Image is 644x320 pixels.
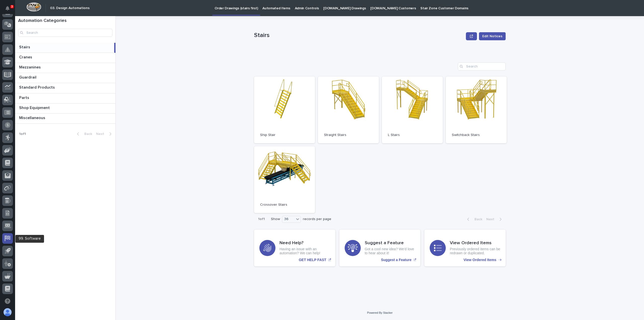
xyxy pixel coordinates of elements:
[35,93,61,97] a: Powered byPylon
[5,28,92,36] p: How can we help?
[15,114,115,124] a: MiscellaneousMiscellaneous
[73,132,94,136] button: Back
[463,217,484,222] button: Back
[29,79,66,88] a: 🔗Onboarding Call
[482,34,502,39] span: Edit Notices
[279,240,330,246] h3: Need Help?
[17,61,64,65] div: We're available if you need us!
[11,5,13,8] p: 3
[282,217,294,222] div: 36
[279,247,330,256] p: Having an issue with an automation? We can help!
[365,247,415,256] p: Got a cool new idea? We'd love to hear about it!
[15,103,115,114] a: Shop EquipmentShop Equipment
[5,5,15,15] img: Stacker
[450,240,500,246] h3: View Ordered Items
[15,53,115,63] a: CranesCranes
[18,29,112,37] input: Search
[365,240,415,246] h3: Suggest a Feature
[15,83,115,93] a: Standard ProductsStandard Products
[324,133,373,137] p: Straight Stairs
[94,132,115,136] button: Next
[15,128,30,140] p: 1 of 1
[19,115,46,120] p: Miscellaneous
[19,54,33,60] p: Cranes
[31,81,35,85] div: 🔗
[303,217,331,221] p: records per page
[86,57,92,63] button: Start new chat
[484,217,506,222] button: Next
[254,77,315,143] a: Ship Stair
[339,230,421,266] a: Suggest a Feature
[15,63,115,73] a: MezzaninesMezzanines
[19,74,37,80] p: Guardrail
[254,230,335,266] a: GET HELP FAST
[452,133,501,137] p: Switchback Stairs
[36,81,64,86] span: Onboarding Call
[2,296,13,306] button: Open support chat
[260,133,309,137] p: Ship Stair
[3,79,29,88] a: 📖Help Docs
[10,81,27,86] span: Help Docs
[254,213,269,225] p: 1 of 1
[271,217,280,221] p: Show
[254,146,315,213] a: Crossover Stairs
[486,218,497,221] span: Next
[15,93,115,103] a: PartsParts
[471,218,482,221] span: Back
[96,132,107,136] span: Next
[18,18,112,24] h1: Automation Categories
[2,307,13,317] button: users-avatar
[50,6,90,10] h2: 03. Design Automations
[458,62,506,70] input: Search
[17,56,83,61] div: Start new chat
[450,247,500,256] p: Previously ordered items can be redrawn or duplicated.
[6,6,13,14] div: Notifications3
[299,258,326,262] p: GET HELP FAST
[5,20,92,28] p: Welcome 👋
[19,64,42,70] p: Mezzanines
[19,94,30,100] p: Parts
[5,81,9,85] div: 📖
[19,44,31,50] p: Stairs
[19,104,51,110] p: Shop Equipment
[446,77,507,143] a: Switchback Stairs
[15,73,115,83] a: GuardrailGuardrail
[318,77,379,143] a: Straight Stairs
[15,43,115,53] a: StairsStairs
[367,311,392,314] a: Powered By Stacker
[464,258,496,262] p: View Ordered Items
[26,2,41,12] img: Workspace Logo
[388,133,437,137] p: L Stairs
[260,203,309,207] p: Crossover Stairs
[2,3,13,14] button: Notifications
[50,93,61,97] span: Pylon
[479,32,506,40] button: Edit Notices
[19,84,56,90] p: Standard Products
[254,32,464,39] p: Stairs
[382,77,443,143] a: L Stairs
[81,132,92,136] span: Back
[5,56,14,65] img: 1736555164131-43832dd5-751b-4058-ba23-39d91318e5a0
[381,258,411,262] p: Suggest a Feature
[424,230,506,266] a: View Ordered Items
